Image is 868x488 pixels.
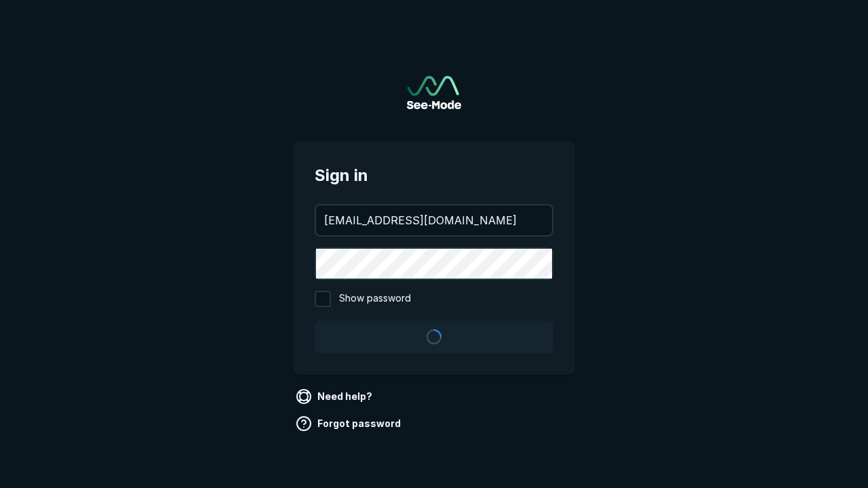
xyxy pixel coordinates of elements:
span: Show password [339,291,411,307]
img: See-Mode Logo [407,76,461,109]
a: Need help? [293,386,378,407]
span: Sign in [315,163,553,188]
a: Forgot password [293,413,406,434]
input: your@email.com [316,205,552,235]
a: Go to sign in [407,76,461,109]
